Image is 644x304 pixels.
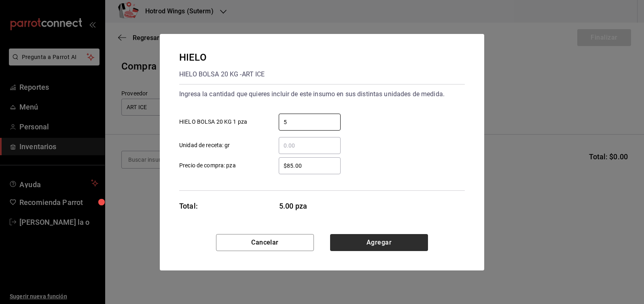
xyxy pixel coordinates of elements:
input: Precio de compra: pza [279,161,341,171]
span: Precio de compra: pza [179,161,236,170]
span: HIELO BOLSA 20 KG 1 pza [179,118,247,126]
input: Unidad de receta: gr [279,141,341,150]
button: Cancelar [216,234,314,251]
input: HIELO BOLSA 20 KG 1 pza [279,117,341,127]
div: HIELO [179,50,265,65]
div: Total: [179,201,198,211]
span: Unidad de receta: gr [179,141,230,150]
div: Ingresa la cantidad que quieres incluir de este insumo en sus distintas unidades de medida. [179,88,465,101]
button: Agregar [330,234,428,251]
span: 5.00 pza [279,201,341,211]
div: HIELO BOLSA 20 KG - ART ICE [179,68,265,81]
